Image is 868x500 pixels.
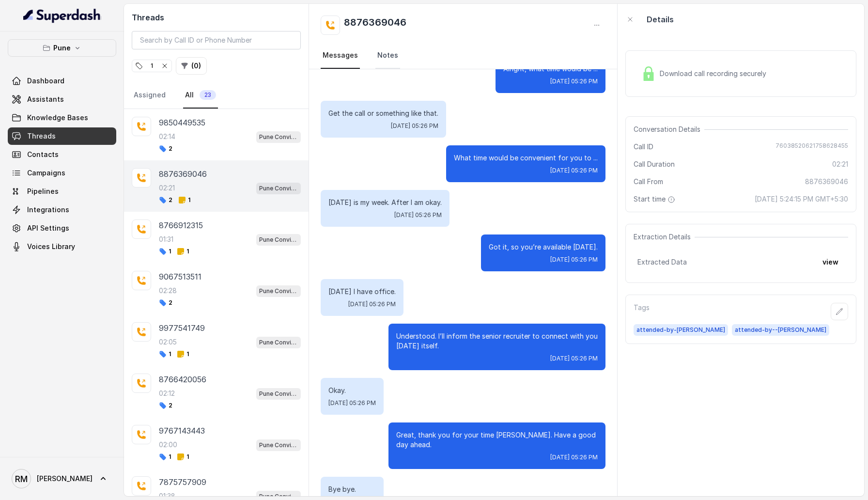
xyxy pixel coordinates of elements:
[159,425,205,437] p: 9767143443
[637,257,687,267] span: Extracted Data
[259,389,298,399] p: Pune Conviction HR Outbound Assistant
[8,91,116,108] a: Assistants
[634,125,704,134] span: Conversation Details
[259,286,298,296] p: Pune Conviction HR Outbound Assistant
[159,476,206,488] p: 7875757909
[27,131,56,141] span: Threads
[178,196,190,204] span: 1
[8,183,116,200] a: Pipelines
[8,39,116,57] button: Pune
[8,238,116,255] a: Voices Library
[550,78,598,85] span: [DATE] 05:26 PM
[8,465,116,492] a: [PERSON_NAME]
[328,109,438,118] p: Get the call or something like that.
[177,248,189,255] span: 1
[27,94,64,104] span: Assistants
[259,440,298,450] p: Pune Conviction HR Outbound Assistant
[132,82,168,109] a: Assigned
[132,12,301,23] h2: Threads
[489,242,598,252] p: Got it, so you’re available [DATE].
[159,145,172,153] span: 2
[259,132,298,142] p: Pune Conviction HR Outbound Assistant
[159,132,175,141] p: 02:14
[159,389,175,398] p: 02:12
[23,8,101,23] img: light.svg
[328,386,376,395] p: Okay.
[394,211,442,219] span: [DATE] 05:26 PM
[396,331,598,351] p: Understood. I’ll inform the senior recruiter to connect with you [DATE] itself.
[159,337,177,347] p: 02:05
[159,440,177,450] p: 02:00
[27,187,59,196] span: Pipelines
[775,142,848,152] span: 76038520621758628455
[328,287,396,297] p: [DATE] I have office.
[550,167,598,174] span: [DATE] 05:26 PM
[755,194,848,204] span: [DATE] 5:24:15 PM GMT+5:30
[183,82,218,109] a: All23
[391,122,438,130] span: [DATE] 05:26 PM
[135,61,169,71] div: 1
[348,300,396,308] span: [DATE] 05:26 PM
[550,256,598,264] span: [DATE] 05:26 PM
[159,183,175,193] p: 02:21
[159,248,171,255] span: 1
[328,399,376,407] span: [DATE] 05:26 PM
[8,146,116,163] a: Contacts
[634,232,695,242] span: Extraction Details
[27,113,88,123] span: Knowledge Bases
[8,201,116,219] a: Integrations
[8,109,116,126] a: Knowledge Bases
[259,184,298,193] p: Pune Conviction HR Outbound Assistant
[817,253,844,271] button: view
[634,324,728,336] span: attended-by-[PERSON_NAME]
[375,43,400,69] a: Notes
[634,159,675,169] span: Call Duration
[37,474,93,484] span: [PERSON_NAME]
[53,42,71,54] p: Pune
[159,219,203,231] p: 8766912315
[259,338,298,347] p: Pune Conviction HR Outbound Assistant
[159,234,173,244] p: 01:31
[805,177,848,187] span: 8876369046
[832,159,848,169] span: 02:21
[259,235,298,245] p: Pune Conviction HR Outbound Assistant
[634,177,663,187] span: Call From
[27,242,75,251] span: Voices Library
[159,196,172,204] span: 2
[396,430,598,450] p: Great, thank you for your time [PERSON_NAME]. Have a good day ahead.
[159,271,201,282] p: 9067513511
[159,402,172,409] span: 2
[27,168,65,178] span: Campaigns
[634,194,677,204] span: Start time
[27,223,69,233] span: API Settings
[200,90,216,100] span: 23
[159,453,171,461] span: 1
[27,205,69,215] span: Integrations
[321,43,605,69] nav: Tabs
[15,474,28,484] text: RM
[550,453,598,461] span: [DATE] 05:26 PM
[8,72,116,90] a: Dashboard
[328,198,442,207] p: [DATE] is my week. After I am okay.
[344,16,406,35] h2: 8876369046
[159,117,205,128] p: 9850449535
[177,350,189,358] span: 1
[27,150,59,159] span: Contacts
[8,127,116,145] a: Threads
[8,219,116,237] a: API Settings
[159,322,205,334] p: 9977541749
[159,374,206,385] p: 8766420056
[454,153,598,163] p: What time would be convenient for you to ...
[647,14,674,25] p: Details
[27,76,64,86] span: Dashboard
[321,43,360,69] a: Messages
[634,142,653,152] span: Call ID
[159,286,177,296] p: 02:28
[641,66,656,81] img: Lock Icon
[159,350,171,358] span: 1
[660,69,770,78] span: Download call recording securely
[132,31,301,49] input: Search by Call ID or Phone Number
[328,484,376,494] p: Bye bye.
[132,82,301,109] nav: Tabs
[177,453,189,461] span: 1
